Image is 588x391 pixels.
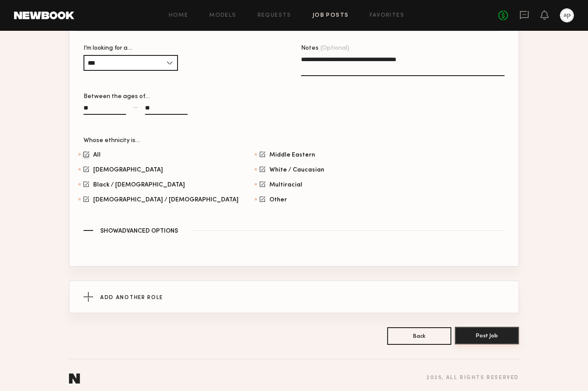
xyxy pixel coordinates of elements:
div: Whose ethnicity is… [83,138,505,144]
div: Notes [301,45,505,51]
div: 2025 , all rights reserved [426,375,519,381]
a: Home [169,13,189,18]
span: Middle Eastern [269,153,315,157]
button: Post Job [455,327,519,344]
span: Show Advanced Options [100,228,178,234]
span: All [93,153,101,157]
a: Requests [258,13,291,18]
span: [DEMOGRAPHIC_DATA] / [DEMOGRAPHIC_DATA] [93,197,239,202]
span: Multiracial [269,183,302,187]
div: I’m looking for a… [83,45,178,51]
span: (Optional) [320,45,349,51]
div: Between the ages of… [83,94,287,100]
div: — [133,105,138,111]
a: Job Posts [312,13,349,18]
a: Favorites [370,13,404,18]
span: Black / [DEMOGRAPHIC_DATA] [93,183,185,187]
span: [DEMOGRAPHIC_DATA] [93,168,163,172]
textarea: Notes(Optional) [301,55,505,76]
span: Add Another Role [100,295,163,300]
button: ShowAdvanced Options [83,227,505,234]
button: Add Another Role [69,281,519,313]
span: Other [269,197,287,202]
span: White / Caucasian [269,168,324,172]
a: Models [209,13,236,18]
button: Back [387,327,451,345]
